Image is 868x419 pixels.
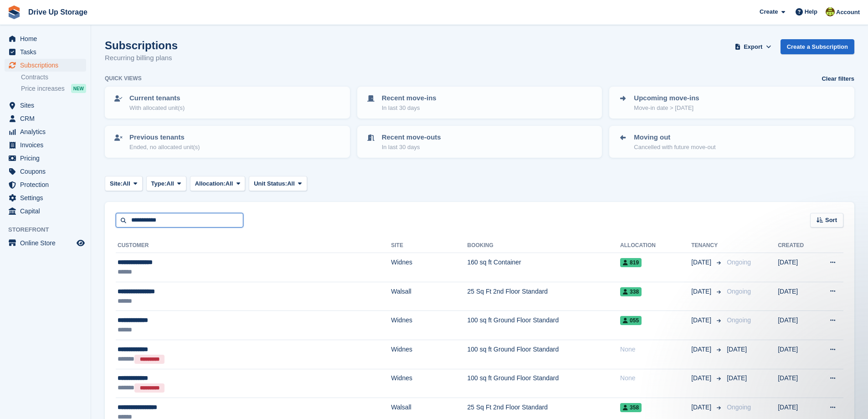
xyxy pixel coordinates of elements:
a: menu [5,112,86,125]
p: Current tenants [129,93,185,103]
span: Capital [20,205,75,217]
a: Previous tenants Ended, no allocated unit(s) [106,127,349,157]
td: Widnes [391,311,467,340]
p: Cancelled with future move-out [634,143,715,152]
p: With allocated unit(s) [129,103,185,113]
span: Help [805,7,817,16]
td: [DATE] [778,311,816,340]
span: All [123,179,130,188]
span: [DATE] [727,346,747,353]
span: Ongoing [727,403,751,411]
th: Booking [467,238,620,253]
p: Previous tenants [129,132,200,143]
span: 338 [620,287,642,296]
span: Settings [20,191,75,204]
span: Allocation: [195,179,226,188]
th: Created [778,238,816,253]
span: Home [20,32,75,45]
p: Upcoming move-ins [634,93,699,103]
th: Customer [116,238,391,253]
span: Invoices [20,139,75,151]
span: Export [744,42,762,52]
span: Price increases [21,84,65,93]
a: menu [5,165,86,178]
span: Sort [825,216,837,225]
a: menu [5,99,86,112]
h6: Quick views [105,74,142,83]
span: 819 [620,258,642,267]
span: 358 [620,403,642,412]
a: menu [5,32,86,45]
span: Sites [20,99,75,112]
h1: Subscriptions [105,39,178,52]
a: Current tenants With allocated unit(s) [106,88,349,118]
td: Widnes [391,369,467,398]
span: [DATE] [691,345,713,354]
div: None [620,345,691,354]
span: Create [760,7,778,16]
a: menu [5,152,86,165]
span: All [166,179,174,188]
td: 100 sq ft Ground Floor Standard [467,369,620,398]
div: None [620,373,691,383]
span: Unit Status: [254,179,287,188]
a: menu [5,191,86,204]
button: Site: All [105,176,143,191]
a: menu [5,59,86,72]
a: Upcoming move-ins Move-in date > [DATE] [610,88,853,118]
a: menu [5,46,86,58]
th: Allocation [620,238,691,253]
span: [DATE] [727,374,747,382]
a: menu [5,125,86,138]
span: Storefront [8,225,91,234]
p: Moving out [634,132,715,143]
a: Clear filters [822,74,854,83]
span: Site: [110,179,123,188]
a: Drive Up Storage [25,5,91,20]
p: Recurring billing plans [105,53,178,63]
a: menu [5,237,86,249]
button: Export [733,39,773,54]
span: Ongoing [727,316,751,324]
span: Tasks [20,46,75,58]
td: [DATE] [778,340,816,369]
span: Protection [20,178,75,191]
td: 25 Sq Ft 2nd Floor Standard [467,282,620,311]
a: menu [5,205,86,217]
a: Price increases NEW [21,83,86,93]
a: menu [5,139,86,151]
span: [DATE] [691,287,713,296]
td: [DATE] [778,253,816,282]
a: Moving out Cancelled with future move-out [610,127,853,157]
span: Online Store [20,237,75,249]
p: Move-in date > [DATE] [634,103,699,113]
span: Ongoing [727,259,751,266]
a: Recent move-ins In last 30 days [358,88,601,118]
button: Unit Status: All [249,176,307,191]
a: menu [5,178,86,191]
p: Ended, no allocated unit(s) [129,143,200,152]
span: [DATE] [691,373,713,383]
td: 160 sq ft Container [467,253,620,282]
a: Recent move-outs In last 30 days [358,127,601,157]
p: Recent move-outs [382,132,441,143]
p: In last 30 days [382,143,441,152]
td: 100 sq ft Ground Floor Standard [467,340,620,369]
span: Pricing [20,152,75,165]
th: Tenancy [691,238,723,253]
img: stora-icon-8386f47178a22dfd0bd8f6a31ec36ba5ce8667c1dd55bd0f319d3a0aa187defe.svg [7,5,21,19]
a: Contracts [21,73,86,82]
td: Widnes [391,340,467,369]
button: Type: All [146,176,186,191]
p: Recent move-ins [382,93,437,103]
span: All [287,179,295,188]
span: 055 [620,316,642,325]
a: Preview store [75,238,86,248]
th: Site [391,238,467,253]
span: All [226,179,233,188]
td: Widnes [391,253,467,282]
span: Type: [151,179,167,188]
span: Account [836,8,860,17]
td: [DATE] [778,282,816,311]
span: Ongoing [727,288,751,295]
